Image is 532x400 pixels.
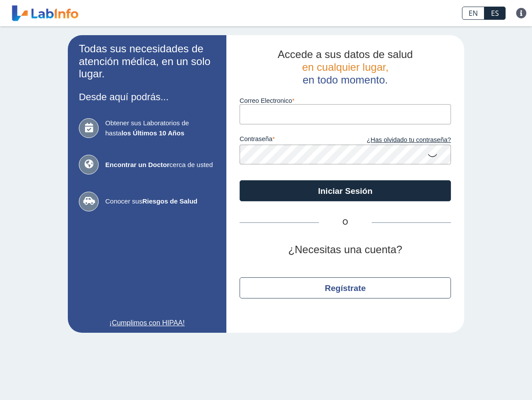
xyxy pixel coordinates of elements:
span: Accede a sus datos de salud [278,48,413,60]
label: contraseña [240,135,345,145]
a: EN [462,7,484,20]
h3: Desde aquí podrás... [79,91,215,102]
label: Correo Electronico [240,97,451,104]
b: Riesgos de Salud [142,197,197,205]
span: Conocer sus [105,196,215,207]
a: ES [484,7,506,20]
h2: Todas sus necesidades de atención médica, en un solo lugar. [79,43,215,80]
h2: ¿Necesitas una cuenta? [240,244,451,256]
span: en cualquier lugar, [302,61,388,73]
b: los Últimos 10 Años [122,129,185,137]
span: O [319,217,372,228]
button: Regístrate [240,277,451,298]
span: Obtener sus Laboratorios de hasta [105,118,215,138]
a: ¡Cumplimos con HIPAA! [79,318,215,328]
b: Encontrar un Doctor [105,161,170,168]
span: cerca de usted [105,160,215,170]
a: ¿Has olvidado tu contraseña? [345,135,451,145]
button: Iniciar Sesión [240,180,451,201]
iframe: Help widget launcher [454,366,522,390]
span: en todo momento. [303,74,388,86]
